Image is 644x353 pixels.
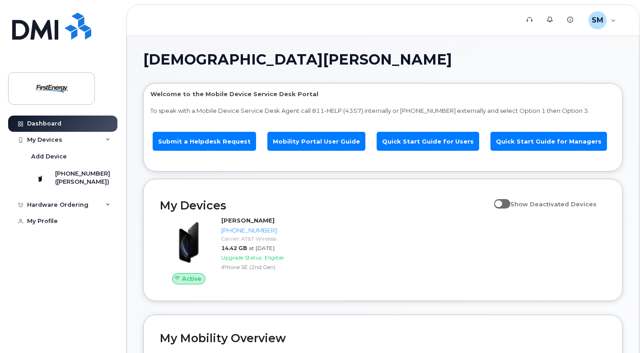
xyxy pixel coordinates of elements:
[160,331,606,345] h2: My Mobility Overview
[150,90,616,98] p: Welcome to the Mobile Device Service Desk Portal
[494,195,501,203] input: Show Deactivated Devices
[221,245,247,251] span: 14.42 GB
[167,221,210,264] img: image20231002-3703462-1mz9tax.jpeg
[377,132,479,151] a: Quick Start Guide for Users
[249,245,275,251] span: at [DATE]
[265,254,284,261] span: Eligible
[153,132,256,151] a: Submit a Helpdesk Request
[267,132,365,151] a: Mobility Portal User Guide
[160,216,301,285] a: Active[PERSON_NAME][PHONE_NUMBER]Carrier: AT&T Wireless14.42 GBat [DATE]Upgrade Status:EligibleiP...
[221,263,298,271] div: iPhone SE (2nd Gen)
[605,314,637,346] iframe: Messenger Launcher
[221,217,275,224] strong: [PERSON_NAME]
[490,132,607,151] a: Quick Start Guide for Managers
[221,235,298,242] div: Carrier: AT&T Wireless
[143,53,452,66] span: [DEMOGRAPHIC_DATA][PERSON_NAME]
[221,226,298,235] div: [PHONE_NUMBER]
[182,274,201,283] span: Active
[150,107,616,115] p: To speak with a Mobile Device Service Desk Agent call 811-HELP (4357) internally or [PHONE_NUMBER...
[510,200,597,208] span: Show Deactivated Devices
[160,199,490,212] h2: My Devices
[221,254,263,261] span: Upgrade Status:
